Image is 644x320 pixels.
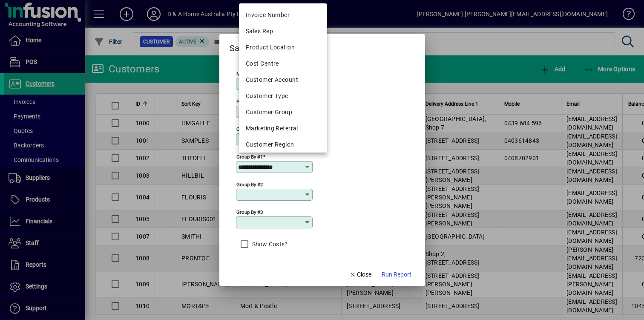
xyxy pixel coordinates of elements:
div: Customer Account [246,75,320,84]
mat-label: Group by #2 [236,182,263,187]
mat-option: Cost Centre [239,55,327,72]
h2: Sales Analysis [219,34,296,55]
mat-label: Created app source [236,126,280,132]
mat-label: Group by #3 [236,209,263,215]
div: Invoice Number [246,11,320,20]
mat-label: Marketing/Referral [236,71,277,77]
div: Customer Group [246,108,320,117]
div: Cost Centre [246,59,320,68]
mat-option: Invoice Number [239,7,327,23]
mat-label: Group by #1 [236,154,263,160]
div: Marketing Referral [246,124,320,133]
mat-option: Customer Group [239,104,327,120]
span: Close [349,270,371,279]
div: Customer Region [246,140,320,149]
span: Run Report [382,270,411,279]
div: Sales Rep [246,27,320,36]
mat-label: Preferred supplier [236,98,276,104]
mat-option: Customer Account [239,72,327,88]
mat-option: Customer Region [239,136,327,153]
mat-option: Product Location [239,39,327,55]
mat-option: Marketing Referral [239,120,327,136]
div: Product Location [246,43,320,52]
div: Customer Type [246,92,320,101]
button: Run Report [378,267,415,283]
label: Show Costs? [250,240,288,248]
mat-option: Customer Type [239,88,327,104]
button: Close [346,267,375,283]
mat-option: Sales Rep [239,23,327,39]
